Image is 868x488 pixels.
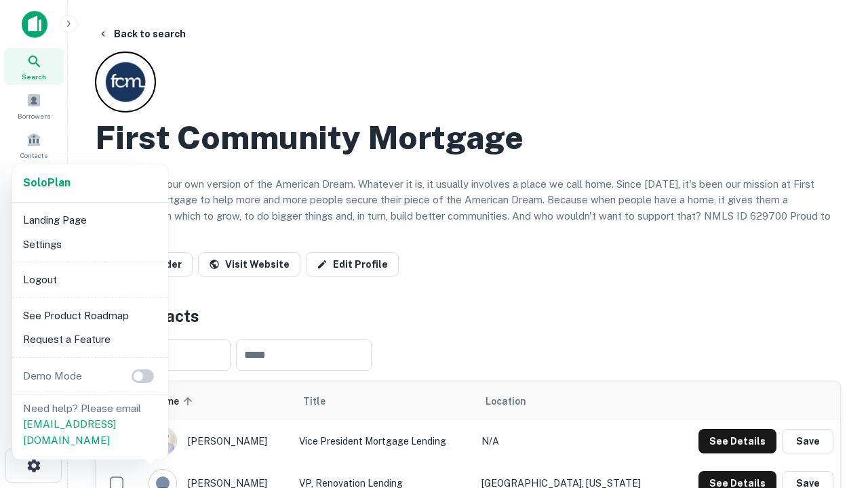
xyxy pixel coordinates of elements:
a: [EMAIL_ADDRESS][DOMAIN_NAME] [23,418,116,446]
li: Landing Page [18,208,163,232]
a: SoloPlan [23,175,71,191]
p: Demo Mode [18,368,87,384]
strong: Solo Plan [23,176,71,189]
p: Need help? Please email [23,401,157,449]
iframe: Chat Widget [800,336,868,401]
li: Request a Feature [18,327,163,352]
li: See Product Roadmap [18,304,163,328]
li: Logout [18,268,163,292]
li: Settings [18,232,163,257]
